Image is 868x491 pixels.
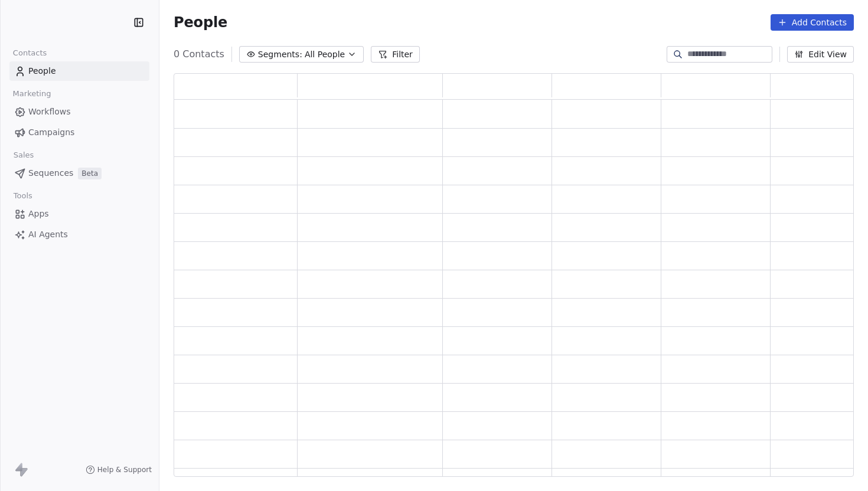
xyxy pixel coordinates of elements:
span: Beta [78,168,102,179]
a: Workflows [9,102,149,122]
span: Segments: [258,48,302,61]
span: Help & Support [97,465,152,474]
span: 0 Contacts [174,47,224,61]
a: Campaigns [9,123,149,142]
button: Add Contacts [771,14,854,31]
span: All People [305,48,345,61]
span: Sequences [28,167,73,179]
span: Sales [8,146,39,164]
span: Marketing [8,85,56,103]
span: Tools [8,187,37,205]
a: AI Agents [9,225,149,244]
button: Edit View [787,46,854,63]
span: Apps [28,208,49,220]
button: Filter [371,46,420,63]
span: People [174,14,227,31]
span: AI Agents [28,228,68,241]
span: Campaigns [28,126,74,139]
a: Apps [9,204,149,224]
a: SequencesBeta [9,163,149,183]
a: Help & Support [86,465,152,474]
span: Contacts [8,44,52,62]
span: Workflows [28,106,71,118]
a: People [9,61,149,81]
span: People [28,65,56,77]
